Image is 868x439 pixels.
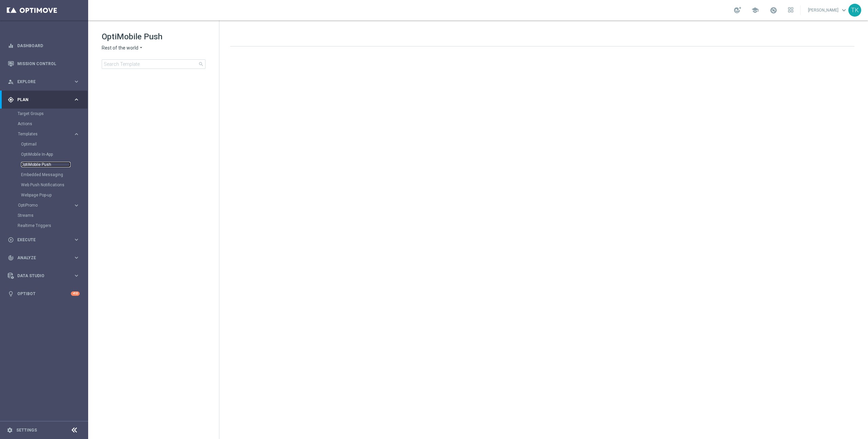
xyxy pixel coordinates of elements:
[21,139,87,149] div: Optimail
[8,79,73,85] div: Explore
[8,37,80,55] div: Dashboard
[18,213,71,218] a: Streams
[8,255,73,261] div: Analyze
[17,285,71,303] a: Optibot
[8,291,14,297] i: lightbulb
[73,96,80,103] i: keyboard_arrow_right
[18,109,87,119] div: Target Groups
[73,272,80,279] i: keyboard_arrow_right
[8,97,73,103] div: Plan
[18,203,66,207] span: OptiPromo
[18,203,80,208] button: OptiPromo keyboard_arrow_right
[18,223,71,228] a: Realtime Triggers
[7,427,13,433] i: settings
[751,6,759,14] span: school
[21,180,87,190] div: Web Push Notifications
[21,182,71,188] a: Web Push Notifications
[21,149,87,159] div: OptiMobile In-App
[848,4,861,17] div: TK
[102,59,205,69] input: Search Template
[73,254,80,261] i: keyboard_arrow_right
[18,210,87,221] div: Streams
[102,31,205,42] h1: OptiMobile Push
[21,162,71,167] a: OptiMobile Push
[7,255,80,261] button: track_changes Analyze keyboard_arrow_right
[73,131,80,137] i: keyboard_arrow_right
[8,237,14,243] i: play_circle_outline
[18,132,73,136] div: Templates
[7,237,80,243] button: play_circle_outline Execute keyboard_arrow_right
[840,6,848,14] span: keyboard_arrow_down
[18,203,73,207] div: OptiPromo
[7,97,80,102] button: gps_fixed Plan keyboard_arrow_right
[18,131,80,137] button: Templates keyboard_arrow_right
[8,237,73,243] div: Execute
[7,61,80,66] button: Mission Control
[21,152,71,157] a: OptiMobile In-App
[18,119,87,129] div: Actions
[21,190,87,200] div: Webpage Pop-up
[8,55,80,73] div: Mission Control
[7,273,80,279] button: Data Studio keyboard_arrow_right
[8,97,14,103] i: gps_fixed
[138,45,144,51] i: arrow_drop_down
[8,43,14,49] i: equalizer
[17,274,73,278] span: Data Studio
[8,255,14,261] i: track_changes
[8,79,14,85] i: person_search
[71,291,80,296] div: +10
[18,132,66,136] span: Templates
[18,221,87,231] div: Realtime Triggers
[8,285,80,303] div: Optibot
[807,5,848,15] a: [PERSON_NAME]keyboard_arrow_down
[17,80,73,84] span: Explore
[21,192,71,198] a: Webpage Pop-up
[73,78,80,85] i: keyboard_arrow_right
[102,45,138,51] span: Rest of the world
[18,121,71,127] a: Actions
[7,79,80,84] button: person_search Explore keyboard_arrow_right
[73,236,80,243] i: keyboard_arrow_right
[102,45,144,51] button: Rest of the world arrow_drop_down
[21,172,71,177] a: Embedded Messaging
[21,170,87,180] div: Embedded Messaging
[17,37,80,55] a: Dashboard
[17,98,73,102] span: Plan
[17,256,73,260] span: Analyze
[198,61,204,67] span: search
[21,141,71,147] a: Optimail
[7,291,80,297] button: lightbulb Optibot +10
[17,55,80,73] a: Mission Control
[17,238,73,242] span: Execute
[18,200,87,210] div: OptiPromo
[18,111,71,116] a: Target Groups
[21,159,87,170] div: OptiMobile Push
[18,129,87,200] div: Templates
[7,43,80,49] button: equalizer Dashboard
[73,202,80,209] i: keyboard_arrow_right
[16,428,37,432] a: Settings
[8,273,73,279] div: Data Studio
